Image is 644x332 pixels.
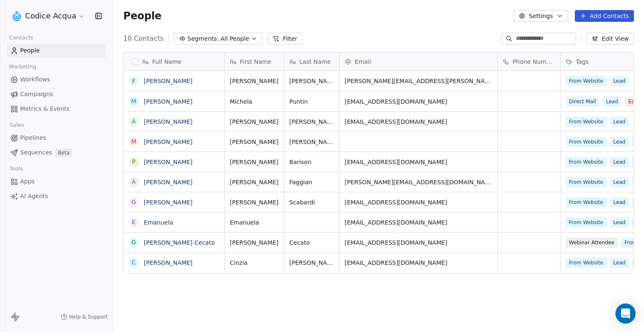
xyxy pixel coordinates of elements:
span: From Website [566,177,607,187]
span: Marketing [5,60,40,73]
span: [EMAIL_ADDRESS][DOMAIN_NAME] [345,158,492,166]
span: From Website [566,117,607,127]
div: F [132,77,135,86]
span: From Website [566,217,607,227]
span: [PERSON_NAME] [289,118,334,126]
a: Apps [7,175,106,188]
span: [PERSON_NAME] [230,238,279,247]
span: Sequences [20,148,52,157]
span: Help & Support [69,314,108,320]
span: [PERSON_NAME] [289,77,334,85]
span: From Website [566,76,607,86]
div: A [132,117,136,126]
span: Lead [602,97,621,107]
span: Workflows [20,75,50,84]
span: Beta [55,149,72,157]
span: Lead [610,258,629,268]
div: Full Name [124,52,224,71]
span: Pipelines [20,133,46,142]
div: Last Name [284,52,339,71]
button: Add Contacts [575,10,634,22]
a: People [7,44,106,58]
span: From Website [566,137,607,147]
span: Last Name [299,58,331,66]
span: Lead [610,157,629,167]
span: Sales [6,119,28,131]
div: Email [340,52,497,71]
span: [EMAIL_ADDRESS][DOMAIN_NAME] [345,118,492,126]
a: SequencesBeta [7,146,106,159]
span: [EMAIL_ADDRESS][DOMAIN_NAME] [345,198,492,207]
span: Direct Mail [566,97,599,107]
span: Barison [289,158,334,166]
a: [PERSON_NAME] [144,199,192,206]
span: All People [221,34,249,43]
a: [PERSON_NAME] Cecato [144,239,215,246]
span: Cinzia [230,259,279,267]
a: Metrics & Events [7,102,106,116]
a: AI Agents [7,189,106,203]
span: Campaigns [20,90,53,99]
span: Phone Number [513,58,555,66]
div: P [132,157,135,166]
span: Scabardi [289,198,334,207]
button: Filter [267,33,302,44]
div: M [131,137,136,146]
button: Codice Acqua [10,9,87,23]
span: Michela [230,97,279,106]
a: [PERSON_NAME] [144,139,192,145]
span: Tags [576,58,589,66]
a: [PERSON_NAME] [144,118,192,125]
span: Metrics & Events [20,105,70,113]
span: Segments: [187,34,219,43]
span: 10 Contacts [123,34,164,44]
div: E [132,218,136,227]
span: [EMAIL_ADDRESS][DOMAIN_NAME] [345,97,492,106]
div: First Name [225,52,284,71]
span: [EMAIL_ADDRESS][DOMAIN_NAME] [345,238,492,247]
span: [PERSON_NAME] [230,198,279,207]
a: [PERSON_NAME] [144,259,192,266]
a: Pipelines [7,131,106,145]
div: G [132,238,136,247]
span: [PERSON_NAME] [230,138,279,146]
span: Webinar Attendee [566,238,618,248]
span: [PERSON_NAME] [289,259,334,267]
a: Campaigns [7,87,106,101]
button: Edit View [587,33,634,44]
span: Tools [6,162,26,175]
div: M [131,97,136,106]
span: Emanuela [230,218,279,227]
span: [PERSON_NAME][EMAIL_ADDRESS][PERSON_NAME][DOMAIN_NAME] [345,77,492,85]
a: Emanuela [144,219,173,226]
span: People [20,46,40,55]
span: [PERSON_NAME] [230,118,279,126]
span: Lead [610,137,629,147]
span: First Name [240,58,271,66]
span: Lead [610,76,629,86]
span: [PERSON_NAME] [230,77,279,85]
span: [PERSON_NAME] [289,138,334,146]
button: Settings [514,10,568,22]
a: [PERSON_NAME] [144,159,192,165]
a: [PERSON_NAME] [144,179,192,186]
span: [EMAIL_ADDRESS][DOMAIN_NAME] [345,218,492,227]
span: From Website [566,197,607,207]
span: Cecato [289,238,334,247]
span: From Website [566,258,607,268]
span: [PERSON_NAME] [230,178,279,186]
a: Workflows [7,73,106,86]
span: Codice Acqua [25,10,76,21]
span: [PERSON_NAME] [230,158,279,166]
span: Contacts [5,31,37,44]
span: Lead [610,197,629,207]
span: From Website [566,157,607,167]
a: Help & Support [61,314,108,320]
span: Full Name [152,58,182,66]
span: Faggian [289,178,334,186]
span: People [123,10,161,22]
div: C [132,258,136,267]
span: [PERSON_NAME][EMAIL_ADDRESS][DOMAIN_NAME] [345,178,492,186]
span: Email [355,58,371,66]
span: Lead [610,217,629,227]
